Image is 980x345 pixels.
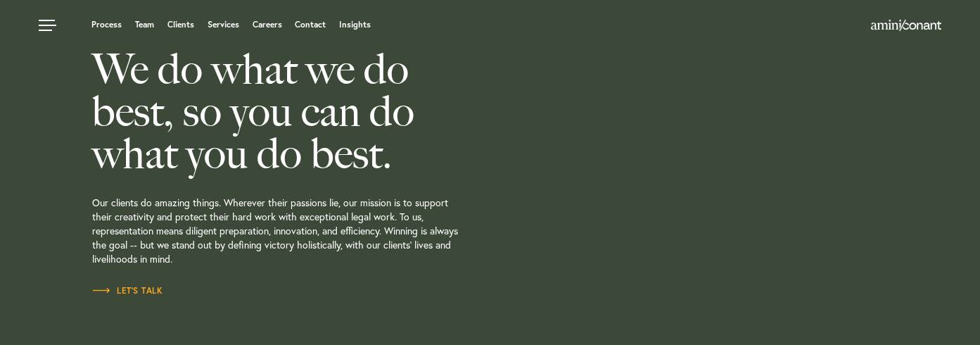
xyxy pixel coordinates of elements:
a: Insights [339,20,371,29]
p: Our clients do amazing things. Wherever their passions lie, our mission is to support their creat... [92,175,561,284]
img: Amini & Conant [871,20,941,31]
a: Team [135,20,154,29]
a: Services [208,20,239,29]
a: Contact [295,20,326,29]
a: Let’s Talk [92,284,163,298]
a: Process [91,20,122,29]
a: Clients [167,20,194,29]
h2: We do what we do best, so you can do what you do best. [92,48,561,175]
a: Careers [253,20,282,29]
span: Let’s Talk [92,287,163,295]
